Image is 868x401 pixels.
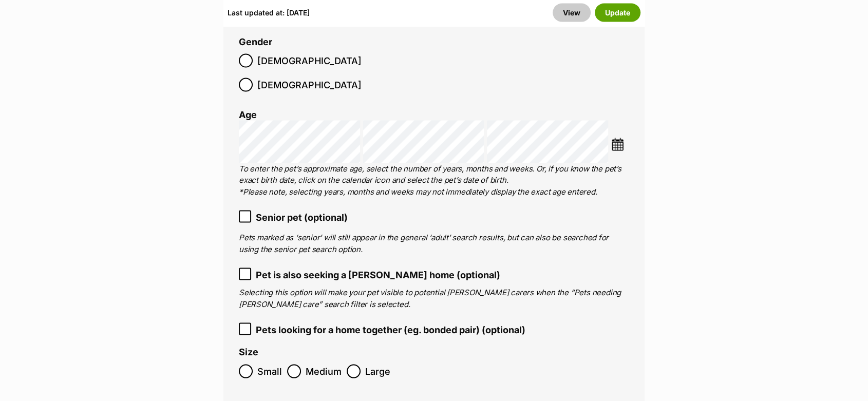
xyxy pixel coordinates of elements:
label: Size [239,347,258,358]
label: Age [239,109,257,120]
p: Pets marked as ‘senior’ will still appear in the general ‘adult’ search results, but can also be ... [239,232,629,255]
div: Last updated at: [DATE] [228,4,310,22]
span: [DEMOGRAPHIC_DATA] [257,78,362,92]
p: To enter the pet’s approximate age, select the number of years, months and weeks. Or, if you know... [239,163,629,198]
span: Pet is also seeking a [PERSON_NAME] home (optional) [256,268,500,282]
p: Selecting this option will make your pet visible to potential [PERSON_NAME] carers when the “Pets... [239,287,629,310]
span: Senior pet (optional) [256,211,348,224]
span: Pets looking for a home together (eg. bonded pair) (optional) [256,323,525,337]
img: ... [611,138,624,151]
button: Update [595,4,640,22]
label: Gender [239,37,272,48]
span: Medium [306,365,342,378]
a: View [553,4,591,22]
span: [DEMOGRAPHIC_DATA] [257,54,362,68]
span: Small [257,365,282,378]
span: Large [365,365,390,378]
